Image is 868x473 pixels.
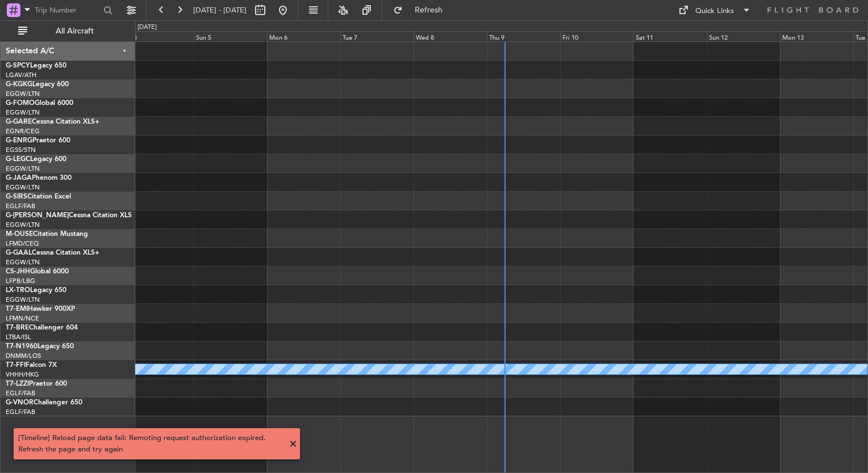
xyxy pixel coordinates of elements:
a: G-GAALCessna Citation XLS+ [6,250,99,256]
div: Sun 5 [194,31,267,41]
span: T7-LZZI [6,381,29,387]
span: LX-TRO [6,287,30,294]
span: G-JAGA [6,175,32,181]
a: G-ENRGPraetor 600 [6,137,70,144]
span: M-OUSE [6,231,33,238]
input: Trip Number [35,2,100,19]
a: LX-TROLegacy 650 [6,287,66,294]
a: DNMM/LOS [6,352,41,360]
a: EGGW/LTN [6,108,40,117]
button: All Aircraft [12,22,123,40]
span: G-FOMO [6,100,35,107]
a: G-FOMOGlobal 6000 [6,100,73,107]
a: T7-FFIFalcon 7X [6,362,57,369]
div: Mon 13 [780,31,853,41]
div: Wed 8 [414,31,487,41]
span: G-[PERSON_NAME] [6,212,69,219]
a: EGGW/LTN [6,90,40,98]
span: T7-BRE [6,324,29,331]
span: G-VNOR [6,399,34,406]
a: LGAV/ATH [6,71,36,79]
button: Refresh [388,1,456,19]
span: G-SIRS [6,193,27,200]
span: G-GARE [6,119,32,125]
div: Fri 10 [560,31,633,41]
div: Sat 4 [120,31,194,41]
a: EGSS/STN [6,146,36,154]
span: G-LEGC [6,156,30,163]
a: EGNR/CEG [6,127,40,136]
a: G-LEGCLegacy 600 [6,156,66,163]
span: G-SPCY [6,62,30,69]
div: Thu 9 [487,31,560,41]
a: T7-LZZIPraetor 600 [6,381,67,387]
a: EGLF/FAB [6,389,35,398]
a: G-GARECessna Citation XLS+ [6,119,99,125]
a: LFMN/NCE [6,314,39,323]
span: T7-N1960 [6,343,37,350]
a: T7-BREChallenger 604 [6,324,78,331]
span: CS-JHH [6,268,30,275]
a: EGGW/LTN [6,164,40,173]
span: All Aircraft [30,27,120,35]
a: G-KGKGLegacy 600 [6,81,69,88]
span: T7-FFI [6,362,26,369]
a: LFMD/CEQ [6,239,39,248]
a: EGGW/LTN [6,295,40,304]
span: [DATE] - [DATE] [193,5,247,15]
a: G-SIRSCitation Excel [6,193,71,200]
a: EGLF/FAB [6,408,35,416]
a: LTBA/ISL [6,333,31,341]
a: VHHH/HKG [6,370,39,379]
a: M-OUSECitation Mustang [6,231,88,238]
a: EGGW/LTN [6,258,40,267]
div: Tue 7 [340,31,414,41]
a: LFPB/LBG [6,277,35,285]
span: T7-EMI [6,306,28,312]
a: G-SPCYLegacy 650 [6,62,66,69]
a: T7-EMIHawker 900XP [6,306,75,312]
a: EGGW/LTN [6,183,40,192]
div: [DATE] [137,23,157,32]
a: EGGW/LTN [6,221,40,229]
div: Quick Links [695,6,734,17]
a: G-VNORChallenger 650 [6,399,82,406]
a: CS-JHHGlobal 6000 [6,268,69,275]
span: G-ENRG [6,137,32,144]
span: G-GAAL [6,250,32,256]
span: G-KGKG [6,81,32,88]
span: Refresh [405,6,453,14]
a: T7-N1960Legacy 650 [6,343,74,350]
button: Quick Links [673,1,757,19]
div: Sun 12 [707,31,780,41]
div: Mon 6 [267,31,340,41]
a: G-JAGAPhenom 300 [6,175,72,181]
a: EGLF/FAB [6,202,35,210]
a: G-[PERSON_NAME]Cessna Citation XLS [6,212,132,219]
div: [Timeline] Reload page data fail: Remoting request authorization expired. Refresh the page and tr... [18,433,283,455]
div: Sat 11 [633,31,707,41]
